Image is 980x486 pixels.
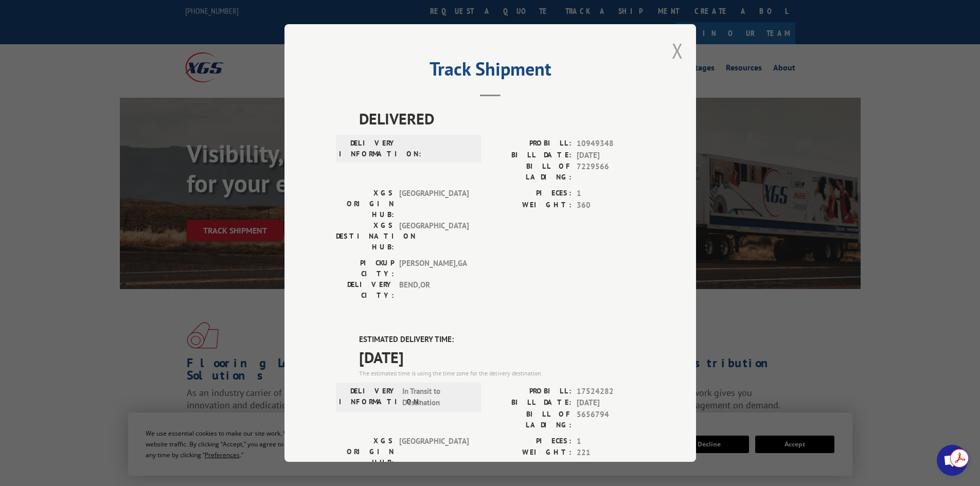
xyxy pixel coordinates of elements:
[399,220,469,253] span: [GEOGRAPHIC_DATA]
[399,258,469,279] span: [PERSON_NAME] , GA
[336,279,394,301] label: DELIVERY CITY:
[399,279,469,301] span: BEND , OR
[577,397,645,409] span: [DATE]
[490,150,572,161] label: BILL DATE:
[490,397,572,409] label: BILL DATE:
[577,436,645,447] span: 1
[490,138,572,150] label: PROBILL:
[577,386,645,398] span: 17524282
[577,150,645,161] span: [DATE]
[490,436,572,447] label: PIECES:
[490,161,572,183] label: BILL OF LADING:
[937,445,968,476] div: Open chat
[336,62,645,81] h2: Track Shipment
[490,188,572,200] label: PIECES:
[577,161,645,183] span: 7229566
[577,188,645,200] span: 1
[359,107,645,130] span: DELIVERED
[336,436,394,468] label: XGS ORIGIN HUB:
[399,436,469,468] span: [GEOGRAPHIC_DATA]
[490,409,572,430] label: BILL OF LADING:
[336,258,394,279] label: PICKUP CITY:
[339,386,397,409] label: DELIVERY INFORMATION:
[490,200,572,211] label: WEIGHT:
[577,200,645,211] span: 360
[402,386,472,409] span: In Transit to Destination
[399,188,469,220] span: [GEOGRAPHIC_DATA]
[359,369,645,378] div: The estimated time is using the time zone for the delivery destination.
[359,334,645,346] label: ESTIMATED DELIVERY TIME:
[359,346,645,369] span: [DATE]
[490,447,572,459] label: WEIGHT:
[672,37,683,64] button: Close modal
[577,447,645,459] span: 221
[577,409,645,430] span: 5656794
[339,138,397,159] label: DELIVERY INFORMATION:
[490,386,572,398] label: PROBILL:
[336,220,394,253] label: XGS DESTINATION HUB:
[577,138,645,150] span: 10949348
[336,188,394,220] label: XGS ORIGIN HUB:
